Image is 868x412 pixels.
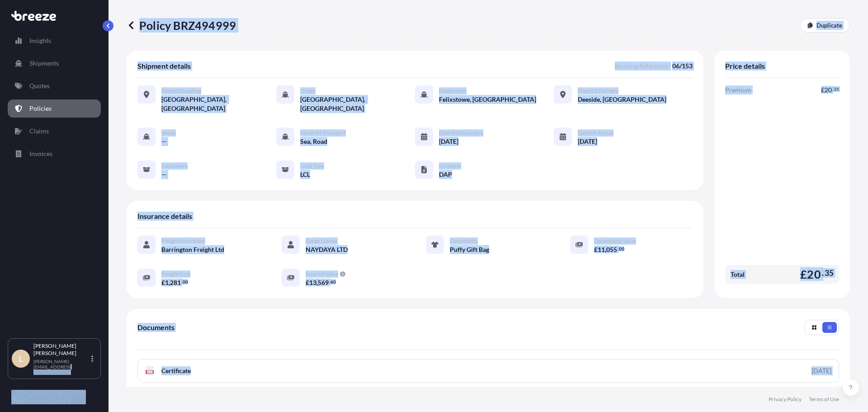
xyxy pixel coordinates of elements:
[318,279,329,286] span: 569
[29,36,51,45] p: Insights
[807,269,821,280] span: 20
[606,246,617,253] span: 055
[137,359,839,383] a: PDFCertificate[DATE]
[439,129,483,137] span: Date of Departure
[309,279,316,286] span: 13
[127,18,236,33] p: Policy BRZ494999
[161,137,167,146] span: —
[800,18,850,33] a: Duplicate
[316,279,318,286] span: ,
[439,162,461,170] span: Incoterm
[8,145,101,163] a: Invoices
[306,270,338,278] span: Insured Value
[834,88,839,91] span: 35
[605,246,606,253] span: ,
[33,342,90,357] p: [PERSON_NAME] [PERSON_NAME]
[330,280,336,284] span: 60
[329,280,330,284] span: .
[439,170,452,179] span: DAP
[769,396,802,403] a: Privacy Policy
[594,237,636,245] span: Commodity Value
[578,137,597,146] span: [DATE]
[8,122,101,140] a: Claims
[306,279,309,286] span: £
[181,280,182,284] span: .
[450,237,478,245] span: Commodity
[33,359,90,375] p: [PERSON_NAME][EMAIL_ADDRESS][DOMAIN_NAME]
[161,245,224,254] span: Barrington Freight Ltd
[578,129,613,137] span: Date of Arrival
[439,87,467,95] span: Destination
[29,149,52,158] p: Invoices
[619,247,624,251] span: 00
[300,137,327,146] span: Sea, Road
[300,129,346,137] span: Mode of Transport
[598,246,605,253] span: 11
[8,54,101,72] a: Shipments
[300,162,324,170] span: Load Type
[161,170,167,179] span: —
[832,88,833,91] span: .
[300,87,316,95] span: Origin
[170,279,181,286] span: 281
[29,81,50,90] p: Quotes
[825,87,832,93] span: 20
[8,99,101,118] a: Policies
[161,162,188,170] span: Containers
[615,62,670,71] span: Booking Reference :
[8,32,101,50] a: Insights
[165,279,169,286] span: 1
[161,95,276,113] span: [GEOGRAPHIC_DATA], [GEOGRAPHIC_DATA]
[821,87,825,93] span: £
[439,137,458,146] span: [DATE]
[439,95,536,104] span: Felixstowe, [GEOGRAPHIC_DATA]
[578,87,618,95] span: Place of Delivery
[183,280,188,284] span: 00
[618,247,618,251] span: .
[147,370,153,374] text: PDF
[161,270,190,278] span: Freight Cost
[161,279,165,286] span: £
[672,62,693,71] span: 06/153
[19,354,23,363] span: L
[725,62,765,71] span: Price details
[161,366,191,375] span: Certificate
[800,269,807,280] span: £
[306,237,338,245] span: Cargo Owner
[8,77,101,95] a: Quotes
[161,237,205,245] span: Freight Forwarder
[300,95,415,113] span: [GEOGRAPHIC_DATA], [GEOGRAPHIC_DATA]
[822,270,824,276] span: .
[29,127,49,136] p: Claims
[594,246,598,253] span: £
[578,95,666,104] span: Deeside, [GEOGRAPHIC_DATA]
[825,270,834,276] span: 35
[731,270,745,279] span: Total
[137,323,175,332] span: Documents
[169,279,170,286] span: ,
[11,390,86,404] img: organization-logo
[300,170,310,179] span: LCL
[29,104,52,113] p: Policies
[811,366,831,375] div: [DATE]
[137,62,191,71] span: Shipment details
[816,21,842,30] p: Duplicate
[306,245,348,254] span: NAYDAYA LTD
[161,129,176,137] span: Vessel
[809,396,839,403] a: Terms of Use
[450,245,489,254] span: Puffy Gift Bag
[161,87,201,95] span: Place of Loading
[29,59,59,68] p: Shipments
[137,212,192,221] span: Insurance details
[725,85,751,95] span: Premium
